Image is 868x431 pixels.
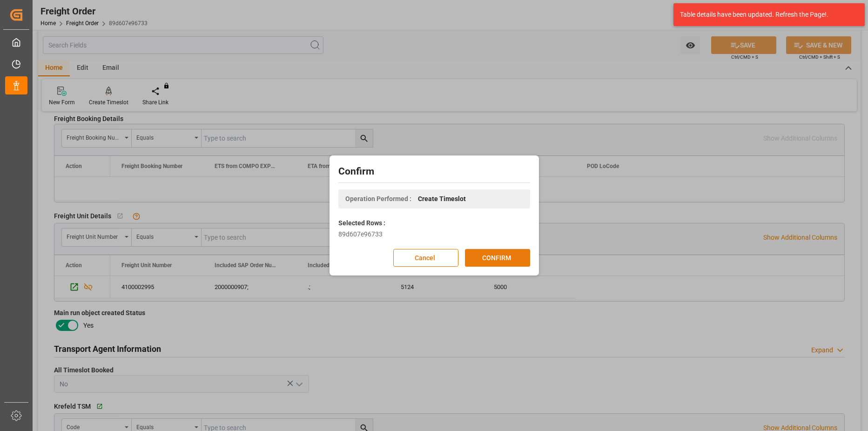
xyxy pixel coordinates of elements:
div: Table details have been updated. Refresh the Page!. [680,10,851,20]
button: Cancel [393,249,458,267]
label: Selected Rows : [338,218,385,228]
h2: Confirm [338,164,530,179]
span: Operation Performed : [345,194,411,204]
div: 89d607e96733 [338,229,530,239]
button: CONFIRM [465,249,530,267]
span: Create Timeslot [418,194,466,204]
